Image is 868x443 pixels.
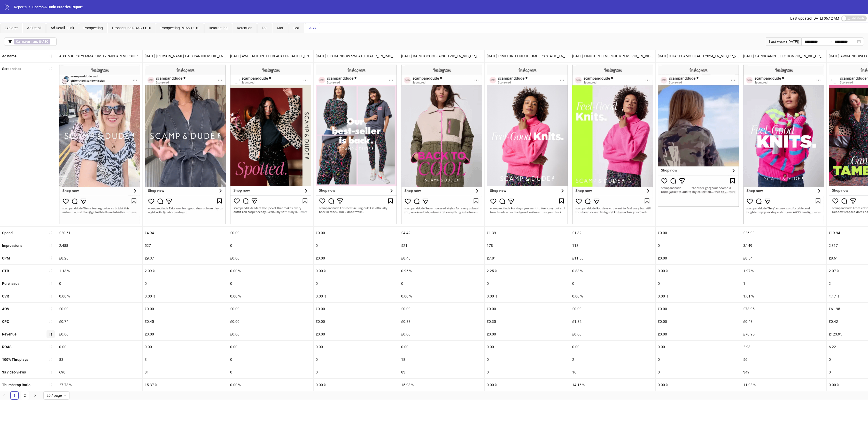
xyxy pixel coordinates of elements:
[741,265,826,277] div: 1.97 %
[485,239,570,252] div: 178
[2,357,28,362] b: 100% Thruplays
[14,39,50,44] span: ∋
[485,265,570,277] div: 2.25 %
[29,4,30,10] li: /
[49,307,52,311] span: sort-ascending
[570,303,655,315] div: £0.00
[143,50,228,62] div: [DATE]-[PERSON_NAME]-PAID-PARTNERSHIP_EN_VID_CP_15082025_F_CC_SC13_USP11_UGC
[570,50,655,62] div: [DATE]-PINKTURTLENECKJUMPERS-VID_EN_VID_PP_11092025_F_CC_SC1_USP11_NEW-IN - Copy
[49,320,52,323] span: sort-ascending
[656,341,741,353] div: 0.00
[570,227,655,239] div: £1.32
[485,277,570,290] div: 0
[766,37,801,46] div: Last week ([DATE])
[741,252,826,264] div: £8.54
[230,65,311,224] img: Screenshot 120233642340530005
[656,379,741,391] div: 0.00 %
[828,40,832,44] span: to
[314,50,399,62] div: [DATE]-BIS-RAINBOW-SWEATS-STATIC_EN_IMG_CP_12082025_F_CC_SC1_USP11_NEW-IN
[485,290,570,302] div: 0.00 %
[741,379,826,391] div: 11.08 %
[112,26,151,30] span: Prospecting ROAS < £10
[2,54,17,58] b: Ad name
[741,328,826,340] div: £78.95
[5,26,18,30] span: Explorer
[59,65,140,224] img: Screenshot 120234503823750005
[57,315,142,328] div: £0.74
[228,239,313,252] div: 0
[2,269,9,273] b: CTR
[2,67,21,71] b: Screenshot
[314,290,399,302] div: 0.00 %
[485,315,570,328] div: £0.35
[2,332,17,336] b: Revenue
[570,277,655,290] div: 0
[570,379,655,391] div: 14.16 %
[228,366,313,378] div: 0
[656,328,741,340] div: £0.00
[228,341,313,353] div: 0.00
[399,341,484,353] div: 0.00
[237,26,252,30] span: Retention
[49,269,52,272] span: sort-ascending
[21,392,29,399] a: 2
[228,50,313,62] div: [DATE]-AWBLACKSPOTTEDFAUXFURJACKET_EN_IMG_PP_03092025_F_CC_SC1_USP11_AWNEW
[485,366,570,378] div: 0
[277,26,284,30] span: MoF
[741,366,826,378] div: 349
[143,379,228,391] div: 15.37 %
[741,353,826,366] div: 56
[485,341,570,353] div: 0.00
[143,315,228,328] div: £0.45
[656,277,741,290] div: 0
[49,294,52,298] span: sort-ascending
[143,227,228,239] div: £4.94
[485,303,570,315] div: £0.00
[741,277,826,290] div: 1
[145,65,226,224] img: Screenshot 120233274130570005
[790,16,839,20] span: Last updated [DATE] 06:12 AM
[316,65,397,224] img: Screenshot 120233274130540005
[658,65,739,207] img: Screenshot 120233273991900005
[10,391,19,400] li: 1
[2,307,9,311] b: AOV
[2,243,22,248] b: Impressions
[57,265,142,277] div: 1.13 %
[49,243,52,247] span: sort-ascending
[656,290,741,302] div: 0.00 %
[741,341,826,353] div: 2.93
[570,290,655,302] div: 0.00 %
[570,265,655,277] div: 0.88 %
[57,379,142,391] div: 27.73 %
[485,353,570,366] div: 0
[51,26,74,30] span: Ad Detail - Link
[43,391,69,400] div: Page Size
[228,277,313,290] div: 0
[399,379,484,391] div: 15.93 %
[49,54,52,58] span: sort-ascending
[31,391,39,400] li: Next Page
[34,394,37,397] span: right
[143,290,228,302] div: 0.00 %
[487,65,568,224] img: Screenshot 120234148149510005
[314,366,399,378] div: 0
[2,256,10,260] b: CPM
[570,252,655,264] div: £11.68
[399,50,484,62] div: [DATE]-BACKTOCOOLJACKETVID_EN_VID_CP_09092025_F_CC_SC1_USP11_BAU
[228,315,313,328] div: £0.00
[57,353,142,366] div: 83
[13,4,28,10] a: Reports
[572,65,653,224] img: Screenshot 120234148149530005
[228,227,313,239] div: £0.00
[4,37,57,46] button: Campaign name ∋ ASC
[485,227,570,239] div: £1.39
[570,353,655,366] div: 2
[309,26,316,30] span: ASC
[47,392,66,399] span: 20 / page
[314,353,399,366] div: 0
[741,239,826,252] div: 3,149
[2,370,26,374] b: 3s video views
[314,341,399,353] div: 0.00
[656,366,741,378] div: 0
[143,353,228,366] div: 3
